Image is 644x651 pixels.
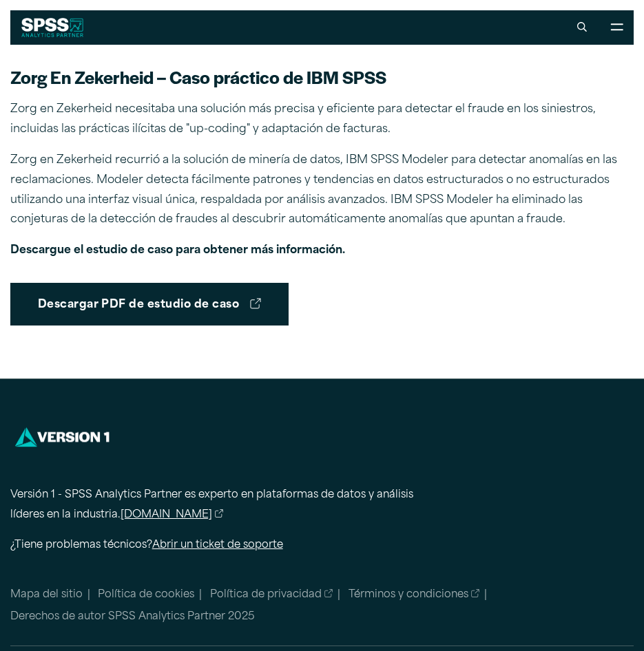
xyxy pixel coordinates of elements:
[349,587,468,604] font: Términos y condiciones
[152,540,283,551] a: Abrir un ticket de soporte
[10,245,345,256] strong: Descargue el estudio de caso para obtener más información.
[10,612,255,622] span: Derechos de autor SPSS Analytics Partner 2025
[210,587,333,604] a: Política de privacidad
[10,100,634,140] p: Zorg en Zekerheid necesitaba una solución más precisa y eficiente para detectar el fraude en los ...
[98,590,194,600] a: Política de cookies
[10,587,634,626] nav: Enlaces menores dentro del pie de página
[38,297,239,314] font: Descargar PDF de estudio de caso
[121,506,224,526] a: [DOMAIN_NAME]
[10,283,289,325] a: Descargar PDF de estudio de caso
[121,506,212,526] font: [DOMAIN_NAME]
[10,151,634,230] p: Zorg en Zekerheid recurrió a la solución de minería de datos, IBM SPSS Modeler para detectar anom...
[210,587,322,604] font: Política de privacidad
[349,587,480,604] a: Términos y condiciones
[10,64,386,89] strong: Zorg En Zekerheid – Caso práctico de IBM SPSS
[10,536,424,556] p: ¿Tiene problemas técnicos?
[10,590,83,600] a: Mapa del sitio
[10,490,413,520] font: Versión 1 - SPSS Analytics Partner es experto en plataformas de datos y análisis líderes en la in...
[21,18,84,37] img: Logotipo blanco de SPSS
